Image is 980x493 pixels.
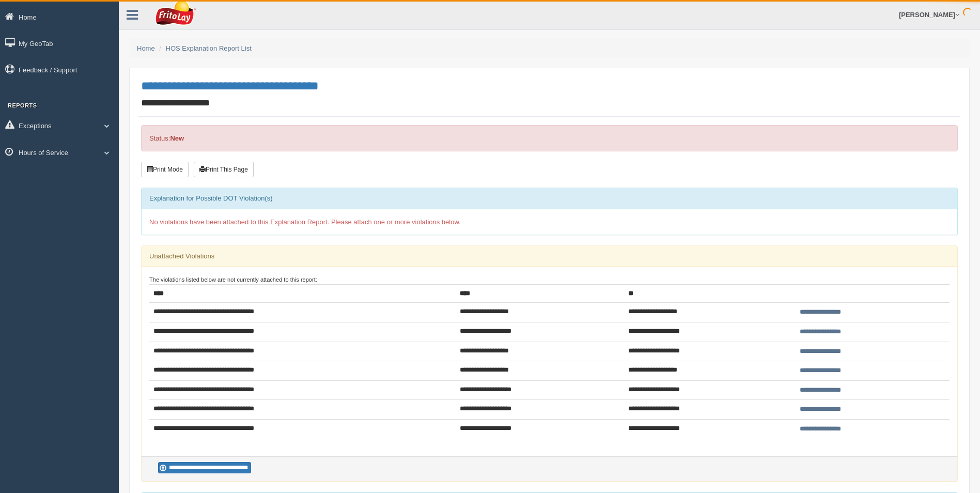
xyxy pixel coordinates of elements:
[170,134,184,142] strong: New
[149,218,461,226] span: No violations have been attached to this Explanation Report. Please attach one or more violations...
[149,276,317,283] small: The violations listed below are not currently attached to this report:
[194,162,254,177] button: Print This Page
[166,44,252,52] a: HOS Explanation Report List
[137,44,155,52] a: Home
[142,188,957,209] div: Explanation for Possible DOT Violation(s)
[142,246,957,267] div: Unattached Violations
[141,162,189,177] button: Print Mode
[141,125,958,151] div: Status:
